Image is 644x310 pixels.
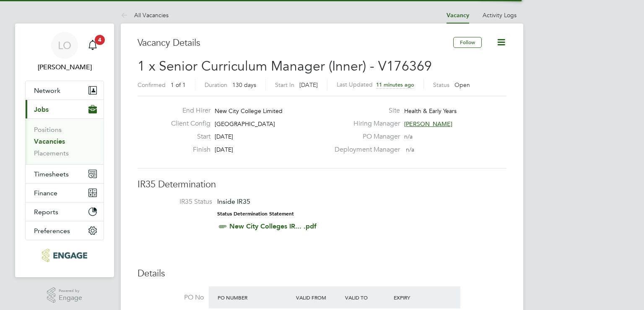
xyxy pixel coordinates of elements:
[25,32,104,72] a: LO[PERSON_NAME]
[25,62,104,72] span: Luke O'Neill
[215,107,283,115] span: New City College Limited
[330,106,400,115] label: Site
[26,165,104,183] button: Timesheets
[294,290,343,305] div: Valid From
[95,35,105,45] span: 4
[164,145,210,154] label: Finish
[392,290,441,305] div: Expiry
[138,268,506,280] h3: Details
[217,197,250,205] span: Inside IR35
[216,290,294,305] div: PO Number
[215,133,233,140] span: [DATE]
[171,81,186,89] span: 1 of 1
[47,287,83,303] a: Powered byEngage
[26,118,104,164] div: Jobs
[164,132,210,141] label: Start
[217,211,294,217] strong: Status Determination Statement
[404,107,457,115] span: Health & Early Years
[330,145,400,154] label: Deployment Manager
[26,100,104,118] button: Jobs
[26,202,104,221] button: Reports
[34,170,69,178] span: Timesheets
[84,32,101,59] a: 4
[337,81,373,88] label: Last Updated
[138,81,166,89] label: Confirmed
[59,294,82,302] span: Engage
[121,11,169,19] a: All Vacancies
[343,290,392,305] div: Valid To
[232,81,256,89] span: 130 days
[34,208,58,216] span: Reports
[146,197,212,206] label: IR35 Status
[34,87,60,95] span: Network
[164,106,210,115] label: End Hirer
[138,179,506,191] h3: IR35 Determination
[34,126,62,134] a: Positions
[34,189,57,197] span: Finance
[34,137,65,145] a: Vacancies
[138,293,204,302] label: PO No
[453,37,482,48] button: Follow
[299,81,318,89] span: [DATE]
[34,105,49,113] span: Jobs
[483,11,517,19] a: Activity Logs
[26,221,104,240] button: Preferences
[330,132,400,141] label: PO Manager
[138,37,453,49] h3: Vacancy Details
[58,40,71,51] span: LO
[229,222,317,230] a: New City Colleges IR... .pdf
[275,81,294,89] label: Start In
[59,287,82,294] span: Powered by
[406,146,414,153] span: n/a
[15,24,114,277] nav: Main navigation
[404,120,452,128] span: [PERSON_NAME]
[447,12,469,19] a: Vacancy
[205,81,227,89] label: Duration
[34,149,69,157] a: Placements
[42,249,87,262] img: morganhunt-logo-retina.png
[454,81,470,89] span: Open
[26,81,104,100] button: Network
[376,81,414,88] span: 11 minutes ago
[34,227,70,235] span: Preferences
[26,184,104,202] button: Finance
[215,120,275,128] span: [GEOGRAPHIC_DATA]
[25,249,104,262] a: Go to home page
[404,133,413,140] span: n/a
[433,81,449,89] label: Status
[164,119,210,128] label: Client Config
[330,119,400,128] label: Hiring Manager
[215,146,233,153] span: [DATE]
[138,58,432,74] span: 1 x Senior Curriculum Manager (Inner) - V176369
